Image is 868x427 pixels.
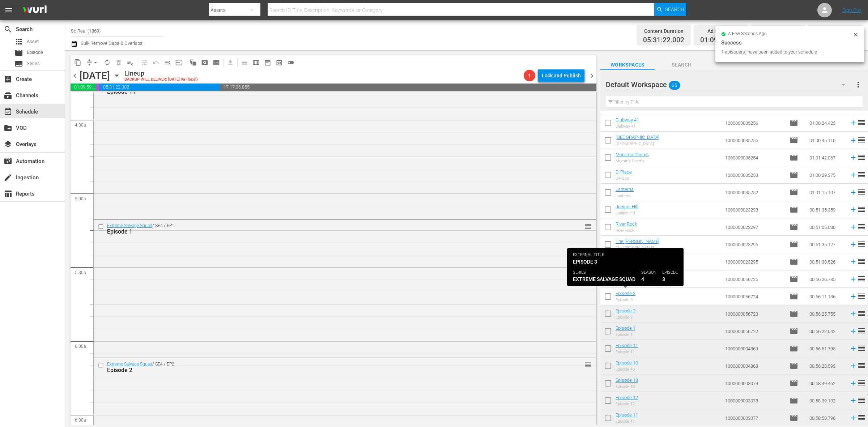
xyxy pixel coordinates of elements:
div: Content Duration [643,26,684,36]
svg: Add to Schedule [849,293,857,300]
svg: Add to Schedule [849,171,857,179]
span: reorder [857,361,866,370]
span: date_range_outlined [264,59,271,66]
span: preview_outlined [276,59,283,66]
span: reorder [857,240,866,248]
div: / SE4 / EP2: [107,362,555,373]
div: Juniper Hill [616,211,638,215]
span: Search [4,25,12,34]
span: Customize Events [136,55,150,69]
td: 1000000004868 [722,357,787,375]
span: Schedule [4,107,12,116]
span: chevron_left [71,71,80,80]
span: 05:31:22.002 [643,36,684,44]
span: auto_awesome_motion_outlined [190,59,197,66]
span: reorder [857,118,866,127]
td: 01:00:45.110 [807,132,846,149]
span: Create Series Block [210,57,222,68]
span: Ingestion [4,173,12,182]
span: Loop Content [101,57,113,68]
td: 1000000056722 [722,323,787,340]
td: 1000000023295 [722,253,787,270]
button: more_vert [854,76,863,93]
span: movie [790,205,798,214]
span: Series [14,59,23,68]
span: Search [655,60,709,69]
span: Episode [790,240,798,249]
span: 00:01:01.598 [96,84,99,91]
a: Episode 11 [616,343,638,348]
span: subtitles_outlined [213,59,220,66]
div: Success [721,38,859,47]
button: reorder [584,222,592,230]
span: reorder [857,309,866,318]
span: Episode [790,171,798,179]
span: Select an event to delete [113,57,124,68]
div: Ad Duration [700,26,741,36]
td: 1000000056725 [722,270,787,288]
button: reorder [584,361,592,368]
td: 00:56:23.593 [807,357,846,375]
div: River Rock [616,228,637,233]
svg: Add to Schedule [849,379,857,387]
span: reorder [857,379,866,387]
a: Juniper Hill [616,204,638,209]
span: more_vert [854,80,863,89]
span: reorder [857,188,866,196]
span: Episode [790,362,798,370]
a: Episode 4 [616,273,635,279]
span: chevron_right [587,71,596,80]
button: Lock and Publish [538,69,584,82]
span: Month Calendar View [262,57,273,68]
span: Episode [790,257,798,266]
span: 1 [524,73,535,78]
span: reorder [857,326,866,335]
a: [GEOGRAPHIC_DATA] [616,134,659,140]
span: Workspaces [600,60,655,69]
span: reorder [857,344,866,353]
td: 1000000035253 [722,166,787,184]
span: Episode [790,309,798,318]
span: Update Metadata from Key Asset [173,57,185,68]
a: Extreme Salvage Squad [107,362,152,367]
td: 1000000056724 [722,288,787,305]
span: Download as CSV [222,55,236,69]
span: reorder [857,205,866,214]
span: reorder [857,292,866,300]
span: reorder [857,396,866,405]
a: The Cambridge [616,256,647,261]
a: Episode 12 [616,395,638,400]
a: Sign Out [842,7,861,13]
div: Momma Cherris [616,159,649,163]
span: Episode [790,344,798,353]
div: Episode 10 [616,367,638,372]
div: [GEOGRAPHIC_DATA] [616,141,659,146]
span: content_copy [74,59,81,66]
span: Episode [790,396,798,405]
div: Episode 1 [107,228,555,235]
a: Episode 2 [616,308,635,313]
div: Episode 12 [616,402,638,406]
span: 05:31:22.002 [99,84,220,91]
span: menu [4,6,13,14]
span: playlist_remove_outlined [127,59,134,66]
span: reorder [857,153,866,162]
span: Episode [27,49,43,56]
img: ans4CAIJ8jUAAAAAAAAAAAAAAAAAAAAAAAAgQb4GAAAAAAAAAAAAAAAAAAAAAAAAJMjXAAAAAAAAAAAAAAAAAAAAAAAAgAT5G... [17,2,52,19]
a: Episode 3 [616,291,635,296]
span: Episode [790,119,798,127]
div: [DATE] [80,70,110,82]
span: Channels [4,91,12,100]
span: Asset [27,38,39,45]
a: Extreme Salvage Squad [107,223,152,228]
span: Refresh All Search Blocks [185,55,199,69]
span: reorder [857,222,866,231]
td: 1000000035255 [722,132,787,149]
span: Episode [14,48,23,57]
svg: Add to Schedule [849,275,857,283]
a: The [PERSON_NAME] [616,239,659,244]
div: Lock and Publish [542,69,581,82]
div: Default Workspace [606,74,852,95]
div: D-Place [616,176,632,181]
a: River Rock [616,221,637,227]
